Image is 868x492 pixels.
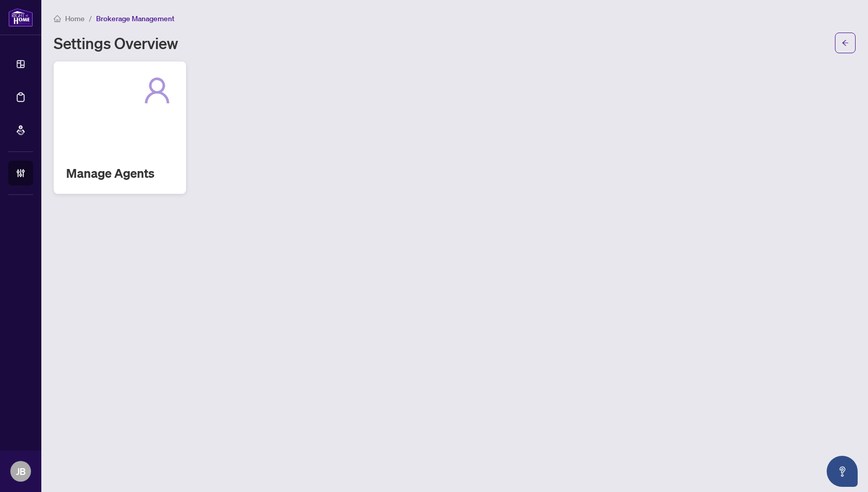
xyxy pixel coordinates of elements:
[8,8,33,27] img: logo
[827,456,858,487] button: Open asap
[54,15,61,22] span: home
[842,39,849,47] span: arrow-left
[16,464,26,479] span: JB
[66,165,174,181] h2: Manage Agents
[89,12,92,24] li: /
[54,35,178,51] h1: Settings Overview
[65,14,85,23] span: Home
[96,14,175,23] span: Brokerage Management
